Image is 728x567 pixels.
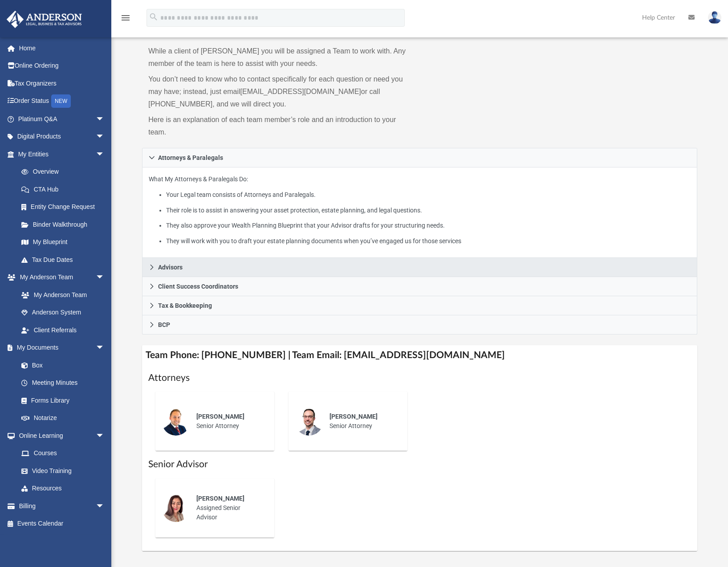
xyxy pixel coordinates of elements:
[158,302,212,309] span: Tax & Bookkeeping
[6,74,118,92] a: Tax Organizers
[120,17,131,23] a: menu
[708,11,721,24] img: User Pic
[12,374,114,392] a: Meeting Minutes
[12,480,114,498] a: Resources
[148,73,413,110] p: You don’t need to know who to contact specifically for each question or need you may have; instea...
[148,45,413,70] p: While a client of [PERSON_NAME] you will be assigned a Team to work with. Any member of the team ...
[190,406,268,437] div: Senior Attorney
[96,427,114,445] span: arrow_drop_down
[96,497,114,515] span: arrow_drop_down
[96,339,114,357] span: arrow_drop_down
[6,515,118,533] a: Events Calendar
[240,88,361,95] a: [EMAIL_ADDRESS][DOMAIN_NAME]
[142,277,697,296] a: Client Success Coordinators
[149,12,159,22] i: search
[148,458,691,471] h1: Senior Advisor
[96,269,114,287] span: arrow_drop_down
[142,315,697,334] a: BCP
[12,216,118,233] a: Binder Walkthrough
[196,413,244,420] span: [PERSON_NAME]
[12,198,118,216] a: Entity Change Request
[142,258,697,277] a: Advisors
[96,110,114,128] span: arrow_drop_down
[12,286,109,304] a: My Anderson Team
[6,339,114,357] a: My Documentsarrow_drop_down
[6,39,118,57] a: Home
[12,180,118,198] a: CTA Hub
[158,283,238,290] span: Client Success Coordinators
[6,128,118,146] a: Digital Productsarrow_drop_down
[142,167,697,258] div: Attorneys & Paralegals
[158,264,183,270] span: Advisors
[148,371,691,384] h1: Attorneys
[96,145,114,163] span: arrow_drop_down
[162,494,190,522] img: thumbnail
[6,145,118,163] a: My Entitiesarrow_drop_down
[12,304,114,322] a: Anderson System
[6,92,118,110] a: Order StatusNEW
[12,409,114,427] a: Notarize
[6,57,118,75] a: Online Ordering
[12,163,118,181] a: Overview
[329,413,378,420] span: [PERSON_NAME]
[142,345,697,365] h4: Team Phone: [PHONE_NUMBER] | Team Email: [EMAIL_ADDRESS][DOMAIN_NAME]
[158,322,170,328] span: BCP
[190,488,268,528] div: Assigned Senior Advisor
[148,114,413,139] p: Here is an explanation of each team member’s role and an introduction to your team.
[142,296,697,315] a: Tax & Bookkeeping
[12,392,109,409] a: Forms Library
[196,495,244,502] span: [PERSON_NAME]
[12,445,114,462] a: Courses
[166,189,690,200] li: Your Legal team consists of Attorneys and Paralegals.
[166,220,690,231] li: They also approve your Wealth Planning Blueprint that your Advisor drafts for your structuring ne...
[12,462,109,480] a: Video Training
[295,407,323,436] img: thumbnail
[96,128,114,146] span: arrow_drop_down
[6,427,114,445] a: Online Learningarrow_drop_down
[166,205,690,216] li: Their role is to assist in answering your asset protection, estate planning, and legal questions.
[166,236,690,247] li: They will work with you to draft your estate planning documents when you’ve engaged us for those ...
[120,12,131,23] i: menu
[12,356,109,374] a: Box
[4,11,85,28] img: Anderson Advisors Platinum Portal
[158,155,223,161] span: Attorneys & Paralegals
[12,251,118,269] a: Tax Due Dates
[162,407,190,436] img: thumbnail
[149,174,691,246] p: What My Attorneys & Paralegals Do:
[51,94,71,108] div: NEW
[142,148,697,167] a: Attorneys & Paralegals
[6,110,118,128] a: Platinum Q&Aarrow_drop_down
[6,269,114,286] a: My Anderson Teamarrow_drop_down
[12,233,114,251] a: My Blueprint
[323,406,401,437] div: Senior Attorney
[6,497,118,515] a: Billingarrow_drop_down
[12,321,114,339] a: Client Referrals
